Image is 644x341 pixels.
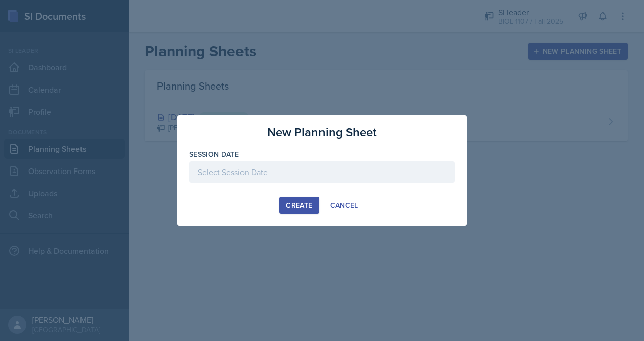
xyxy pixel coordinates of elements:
div: Create [286,201,312,209]
label: Session Date [189,149,239,159]
div: Cancel [330,201,358,209]
button: Cancel [324,197,365,214]
h3: New Planning Sheet [267,123,377,141]
button: Create [279,197,319,214]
